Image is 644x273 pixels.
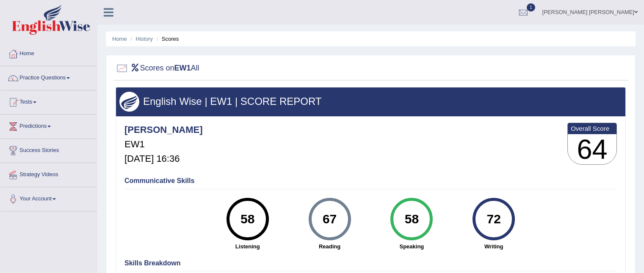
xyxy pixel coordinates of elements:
[124,125,203,135] h4: [PERSON_NAME]
[0,90,97,112] a: Tests
[375,242,448,250] strong: Speaking
[0,187,97,208] a: Your Account
[136,36,153,42] a: History
[124,259,617,267] h4: Skills Breakdown
[0,66,97,87] a: Practice Questions
[124,177,617,185] h4: Communicative Skills
[527,3,535,11] span: 1
[478,201,509,237] div: 72
[571,125,614,132] b: Overall Score
[0,139,97,160] a: Success Stories
[116,62,199,75] h2: Scores on All
[174,64,191,72] b: EW1
[0,42,97,63] a: Home
[0,115,97,136] a: Predictions
[457,242,531,250] strong: Writing
[124,154,203,164] h5: [DATE] 16:36
[293,242,367,250] strong: Reading
[119,96,622,107] h3: English Wise | EW1 | SCORE REPORT
[232,201,263,237] div: 58
[155,35,179,43] li: Scores
[124,139,203,149] h5: EW1
[396,201,427,237] div: 58
[119,92,139,112] img: wings.png
[0,163,97,184] a: Strategy Videos
[568,134,616,165] h3: 64
[314,201,345,237] div: 67
[211,242,285,250] strong: Listening
[112,36,127,42] a: Home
